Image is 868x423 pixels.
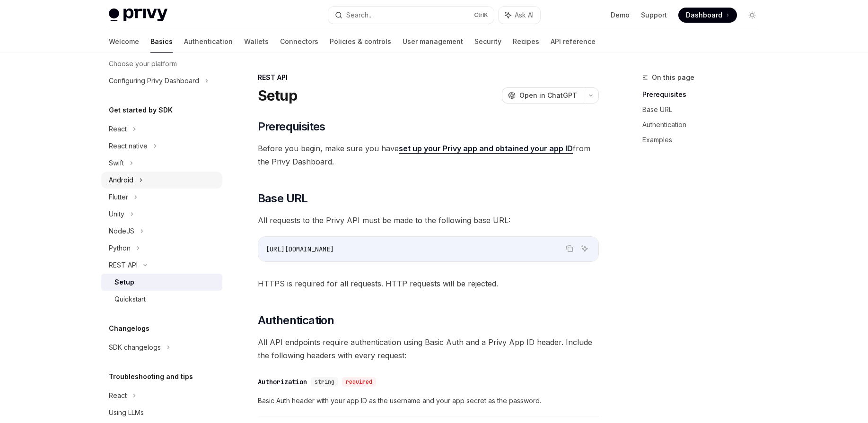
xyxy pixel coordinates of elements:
button: Open in ChatGPT [502,87,583,104]
div: REST API [109,259,138,271]
div: Using LLMs [109,407,144,418]
div: NodeJS [109,225,134,237]
span: Authentication [258,313,334,328]
div: SDK changelogs [109,342,161,353]
span: HTTPS is required for all requests. HTTP requests will be rejected. [258,277,599,290]
h5: Get started by SDK [109,104,173,116]
a: Security [474,30,501,53]
a: Support [641,10,667,20]
div: Swift [109,157,124,169]
div: Setup [114,276,134,288]
span: Before you begin, make sure you have from the Privy Dashboard. [258,142,599,168]
div: Configuring Privy Dashboard [109,75,199,86]
div: required [342,377,376,387]
span: All API endpoints require authentication using Basic Auth and a Privy App ID header. Include the ... [258,336,599,362]
a: Policies & controls [330,30,391,53]
a: Setup [101,274,222,291]
a: Authentication [642,117,767,132]
a: Wallets [244,30,269,53]
span: Ctrl K [474,11,488,19]
a: API reference [551,30,596,53]
span: All requests to the Privy API must be made to the following base URL: [258,214,599,227]
a: Prerequisites [642,87,767,102]
span: Ask AI [515,10,534,20]
div: Flutter [109,191,128,203]
span: Base URL [258,191,308,206]
span: Dashboard [686,10,722,20]
span: On this page [652,72,694,83]
h5: Troubleshooting and tips [109,371,193,382]
div: Android [109,174,133,186]
div: Search... [346,9,373,21]
a: set up your Privy app and obtained your app ID [399,144,573,154]
a: Connectors [280,30,318,53]
span: Open in ChatGPT [519,91,577,100]
a: Examples [642,132,767,147]
a: Recipes [513,30,539,53]
div: Authorization [258,377,307,387]
span: Prerequisites [258,119,325,134]
a: Using LLMs [101,404,222,421]
div: React native [109,140,148,152]
a: Quickstart [101,291,222,308]
h1: Setup [258,87,297,104]
h5: Changelogs [109,323,149,334]
a: Dashboard [678,8,737,23]
span: string [315,378,334,386]
div: REST API [258,73,599,82]
button: Ask AI [499,7,540,24]
div: Unity [109,208,124,220]
img: light logo [109,9,167,22]
a: Welcome [109,30,139,53]
div: Python [109,242,131,254]
a: Basics [150,30,173,53]
div: React [109,123,127,135]
button: Copy the contents from the code block [563,242,576,255]
div: Quickstart [114,294,146,305]
a: Demo [611,10,630,20]
span: Basic Auth header with your app ID as the username and your app secret as the password. [258,395,599,406]
a: Base URL [642,102,767,117]
button: Search...CtrlK [328,7,494,24]
a: User management [403,30,463,53]
a: Authentication [184,30,233,53]
button: Ask AI [579,242,591,255]
div: React [109,390,127,401]
span: [URL][DOMAIN_NAME] [266,245,334,253]
button: Toggle dark mode [745,8,760,23]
